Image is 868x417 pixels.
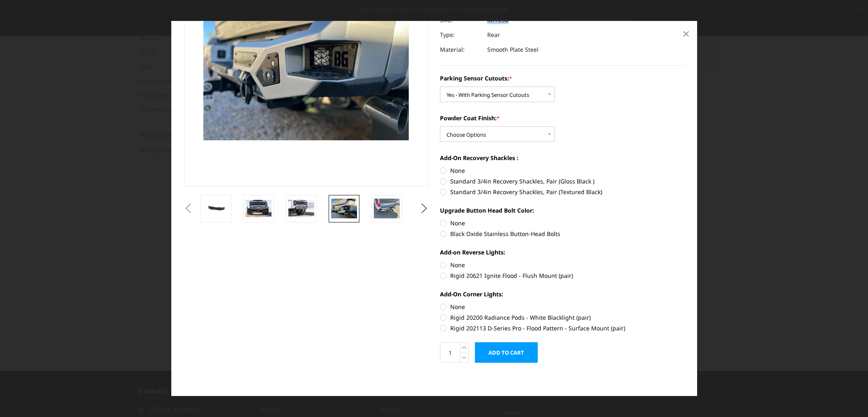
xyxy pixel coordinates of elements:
label: Powder Coat Finish: [440,114,684,122]
label: Rigid 20621 Ignite Flood - Flush Mount (pair) [440,271,684,280]
label: Parking Sensor Cutouts: [440,74,684,82]
dd: Rear [487,27,500,42]
label: Add-On Recovery Shackles : [440,154,684,162]
a: Close [679,27,693,40]
img: 2023-2025 Ford F250-350-450 - Freedom Series - Rear Bumper [374,199,400,218]
span: × [682,24,690,42]
label: None [440,261,684,269]
label: None [440,302,684,311]
label: Add-On Corner Lights: [440,290,684,298]
button: Previous [182,202,194,215]
iframe: Chat Widget [827,378,868,417]
img: 2023-2025 Ford F250-350-450 - Freedom Series - Rear Bumper [288,200,314,217]
button: Next [418,202,430,215]
label: None [440,219,684,227]
label: Add-on Reverse Lights: [440,248,684,257]
label: Black Oxide Stainless Button-Head Bolts [440,229,684,238]
label: Rigid 202113 D-Series Pro - Flood Pattern - Surface Mount (pair) [440,324,684,332]
dd: Smooth Plate Steel [487,42,539,57]
label: Standard 3/4in Recovery Shackles, Pair (Textured Black) [440,188,684,196]
label: Rigid 20200 Radiance Pods - White Blacklight (pair) [440,313,684,322]
dt: Type: [440,27,481,42]
label: Upgrade Button Head Bolt Color: [440,206,684,215]
input: Add to Cart [475,342,538,363]
img: 2023-2025 Ford F250-350-450 - Freedom Series - Rear Bumper [331,199,357,218]
label: None [440,166,684,175]
dt: Material: [440,42,481,57]
label: Standard 3/4in Recovery Shackles, Pair (Gloss Black ) [440,177,684,186]
img: 2023-2025 Ford F250-350-450 - Freedom Series - Rear Bumper [246,200,272,217]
